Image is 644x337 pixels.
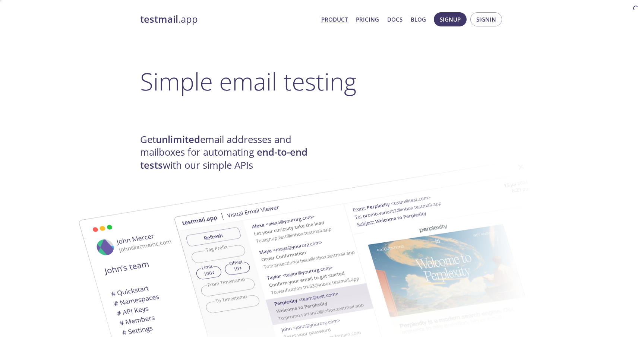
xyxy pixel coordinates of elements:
[440,15,461,24] span: Signup
[140,133,322,172] h4: Get email addresses and mailboxes for automating with our simple APIs
[140,146,307,171] strong: end-to-end tests
[140,13,178,26] strong: testmail
[140,13,315,26] a: testmail.app
[470,12,502,26] button: Signin
[356,15,379,24] a: Pricing
[321,15,348,24] a: Product
[140,67,504,96] h1: Simple email testing
[387,15,402,24] a: Docs
[434,12,467,26] button: Signup
[156,133,200,146] strong: unlimited
[411,15,426,24] a: Blog
[476,15,496,24] span: Signin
